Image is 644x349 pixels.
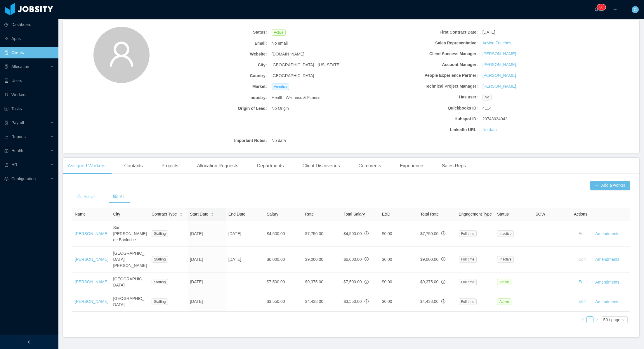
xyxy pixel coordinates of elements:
i: icon: line-chart [4,135,8,139]
td: San [PERSON_NAME] de Bariloche [111,221,149,247]
span: Rate [305,212,314,216]
div: Departments [252,158,289,174]
span: $3,550.00 [343,299,362,304]
a: Edit [579,279,586,284]
td: $9,000.00 [303,247,341,272]
span: info-circle [364,280,369,284]
b: City: [166,62,267,68]
div: Sort [211,212,214,216]
a: [PERSON_NAME] [482,72,516,79]
span: Name [75,212,86,216]
i: icon: team [77,194,81,198]
span: No data [272,138,286,144]
i: icon: book [4,163,8,167]
a: No data [482,127,497,133]
button: Edit [574,229,590,238]
a: icon: appstoreApps [4,33,54,44]
span: HR [11,162,17,167]
i: icon: caret-down [211,214,214,216]
span: info-circle [364,299,369,303]
div: Client Discoveries [298,158,344,174]
span: $0.00 [382,299,392,304]
div: Allocation Requests [192,158,243,174]
b: Country: [166,73,267,79]
a: [PERSON_NAME] [75,299,108,304]
span: Contract Type [152,211,177,217]
div: Contacts [120,158,147,174]
td: $9,375.00 [303,272,341,292]
span: Configuration [11,176,36,181]
a: ArMon Funches [482,40,511,46]
i: icon: file-protect [4,121,8,125]
button: Edit [574,255,590,264]
td: [GEOGRAPHIC_DATA] [111,292,149,312]
span: Allocation [11,64,29,69]
a: icon: pie-chartDashboard [4,19,54,30]
span: Full time [459,279,477,285]
i: icon: bell [594,7,598,11]
a: icon: userWorkers [4,89,54,100]
span: Actions [574,212,587,216]
i: icon: setting [4,177,8,181]
b: Quickbooks ID: [377,105,478,111]
a: icon: robotUsers [4,75,54,86]
span: No Origin [272,105,289,112]
div: Experience [395,158,428,174]
span: $7,500.00 [343,279,362,284]
td: [DATE] [226,221,264,247]
span: Total Rate [420,212,439,216]
b: Important Notes: [166,138,267,144]
span: Payroll [11,120,24,125]
b: LinkedIn URL: [377,127,478,133]
td: [DATE] [226,247,264,272]
span: Health [11,148,23,153]
span: Reports [11,134,26,139]
b: Technical Project Manager: [377,83,478,89]
td: [GEOGRAPHIC_DATA] [111,272,149,292]
b: Email: [166,40,267,46]
b: Market: [166,84,267,90]
b: Sales Representative: [377,40,478,46]
i: icon: medicine-box [4,149,8,153]
span: $0.00 [382,231,392,236]
span: Staffing [152,298,168,305]
span: info-circle [441,299,445,303]
a: [PERSON_NAME] [482,83,516,89]
span: Staffing [152,279,168,285]
td: $7,750.00 [303,221,341,247]
button: Edit [574,297,590,306]
a: Amendments [595,257,619,262]
span: No [482,94,492,100]
a: [PERSON_NAME] [482,62,516,68]
span: $0.00 [382,279,392,284]
b: Status: [166,29,267,35]
span: $6,000.00 [343,257,362,262]
span: Staffing [152,256,168,263]
i: icon: plus [613,7,617,11]
a: [PERSON_NAME] [75,279,108,284]
i: icon: caret-down [179,214,183,216]
li: Previous Page [579,316,586,323]
a: [PERSON_NAME] [482,51,516,57]
li: Next Page [593,316,600,323]
div: Sales Reps [437,158,471,174]
span: [GEOGRAPHIC_DATA] [272,73,314,79]
td: $4,500.00 [264,221,303,247]
button: Edit [574,277,590,287]
div: Assigned Workers [63,158,110,174]
td: $6,000.00 [264,247,303,272]
span: Active [77,194,95,199]
span: Active [497,298,511,305]
div: 50 / page [603,317,620,323]
span: 4114 [482,105,492,111]
span: America [272,84,289,90]
a: Amendments [595,279,619,284]
span: Total Salary [343,212,365,216]
p: 0 [601,4,603,10]
i: icon: left [581,318,585,322]
td: [DATE] [188,292,226,312]
div: Projects [157,158,183,174]
td: [DATE] [188,221,226,247]
i: icon: down [622,318,625,322]
span: Salary [267,212,278,216]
